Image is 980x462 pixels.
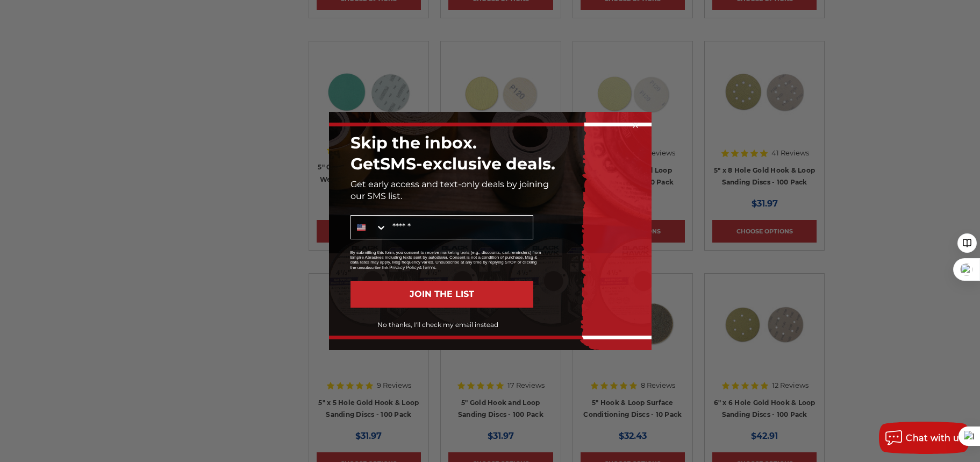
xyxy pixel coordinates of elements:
[350,154,380,174] span: Get
[357,223,366,232] img: United States
[350,179,549,189] span: Get early access and text-only deals by joining
[879,422,969,454] button: Chat with us
[350,281,533,308] button: JOIN THE LIST
[350,133,477,153] span: Skip the inbox.
[389,265,419,270] a: Privacy Policy
[343,316,533,334] button: No thanks, I'll check my email instead
[630,120,641,131] button: Close dialog
[350,250,544,270] p: By submitting this form, you consent to receive marketing texts (e.g., discounts, cart reminders)...
[350,191,402,201] span: our SMS list.
[351,216,387,239] button: Search Countries
[380,154,555,174] span: SMS-exclusive deals.
[906,433,964,443] span: Chat with us
[422,265,435,270] a: Terms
